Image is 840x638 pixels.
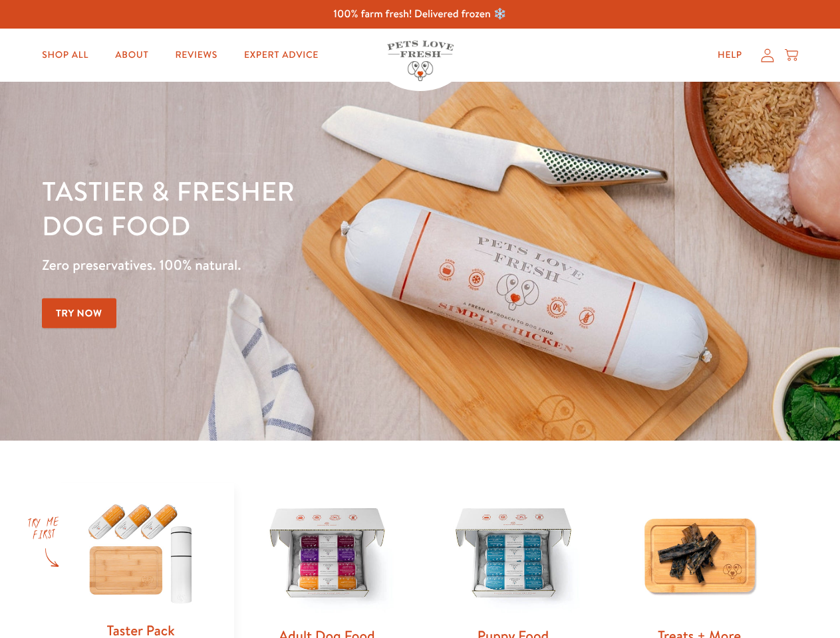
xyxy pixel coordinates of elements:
a: Shop All [31,42,99,68]
a: Reviews [164,42,227,68]
h1: Tastier & fresher dog food [42,173,546,243]
p: Zero preservatives. 100% natural. [42,253,546,277]
a: Try Now [42,298,116,328]
a: About [104,42,159,68]
a: Expert Advice [233,42,329,68]
img: Pets Love Fresh [387,41,454,81]
a: Help [707,42,753,68]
